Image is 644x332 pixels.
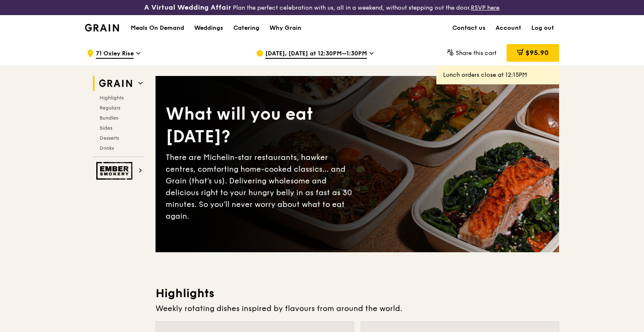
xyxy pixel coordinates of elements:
[100,105,120,111] span: Regulars
[228,16,264,41] a: Catering
[100,115,118,121] span: Bundles
[107,3,536,12] div: Plan the perfect celebration with us, all in a weekend, without stepping out the door.
[100,135,119,141] span: Desserts
[96,162,135,180] img: Ember Smokery web logo
[471,4,499,11] a: RSVP here
[166,103,357,148] div: What will you eat [DATE]?
[525,49,549,57] span: $95.90
[100,95,124,101] span: Highlights
[491,16,526,41] a: Account
[456,50,496,57] span: Share this cart
[233,16,259,41] div: Catering
[96,50,134,59] span: 71 Oxley Rise
[100,125,112,131] span: Sides
[131,24,184,32] h1: Meals On Demand
[264,16,306,41] a: Why Grain
[85,15,119,40] a: GrainGrain
[526,16,559,41] a: Log out
[100,145,114,151] span: Drinks
[194,16,223,41] div: Weddings
[156,303,559,314] div: Weekly rotating dishes inspired by flavours from around the world.
[96,76,135,91] img: Grain web logo
[265,50,367,59] span: [DATE], [DATE] at 12:30PM–1:30PM
[447,16,491,41] a: Contact us
[85,24,119,31] img: Grain
[269,16,301,41] div: Why Grain
[166,152,357,222] div: There are Michelin-star restaurants, hawker centres, comforting home-cooked classics… and Grain (...
[443,71,552,79] div: Lunch orders close at 12:15PM
[189,16,228,41] a: Weddings
[144,3,231,12] h3: A Virtual Wedding Affair
[156,286,559,301] h3: Highlights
